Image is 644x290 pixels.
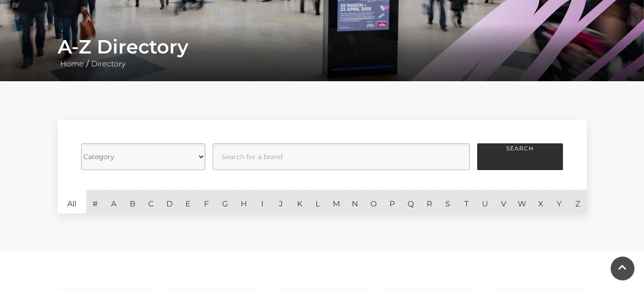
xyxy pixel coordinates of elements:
[89,59,128,68] a: Directory
[123,190,142,214] a: B
[216,190,235,214] a: G
[346,190,364,214] a: N
[272,190,290,214] a: J
[179,190,197,214] a: E
[309,190,327,214] a: L
[476,190,494,214] a: U
[104,190,123,214] a: A
[327,190,346,214] a: M
[550,190,569,214] a: Y
[364,190,383,214] a: O
[253,190,272,214] a: I
[383,190,401,214] a: P
[58,35,587,58] h1: A-Z Directory
[86,190,105,214] a: #
[477,143,563,170] button: Search
[51,35,594,70] div: /
[401,190,420,214] a: Q
[58,59,86,68] a: Home
[568,190,587,214] a: Z
[457,190,476,214] a: T
[142,190,160,214] a: C
[532,190,550,214] a: X
[513,190,532,214] a: W
[58,190,86,214] a: All
[439,190,457,214] a: S
[494,190,513,214] a: V
[290,190,309,214] a: K
[160,190,179,214] a: D
[420,190,439,214] a: R
[213,143,470,170] input: Search for a brand
[197,190,216,214] a: F
[235,190,253,214] a: H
